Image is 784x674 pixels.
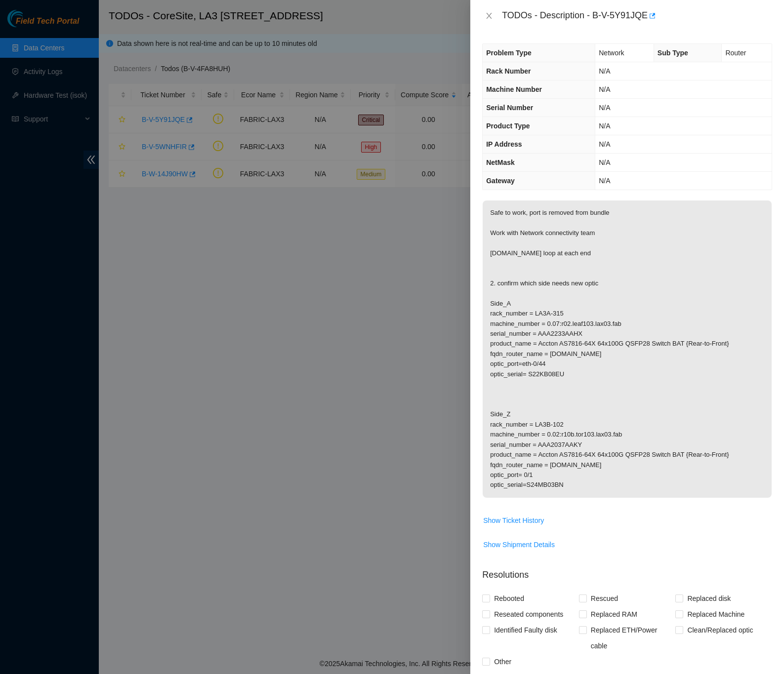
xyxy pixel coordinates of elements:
[483,513,544,528] button: Show Ticket History
[599,104,610,112] span: N/A
[683,606,748,622] span: Replaced Machine
[483,200,772,498] p: Safe to work, port is removed from bundle Work with Network connectivity team [DOMAIN_NAME] loop ...
[599,177,610,185] span: N/A
[486,67,531,75] span: Rack Number
[599,122,610,130] span: N/A
[683,622,757,638] span: Clean/Replaced optic
[490,622,561,638] span: Identified Faulty disk
[490,606,567,622] span: Reseated components
[486,104,533,112] span: Serial Number
[658,49,688,57] span: Sub Type
[490,591,528,606] span: Rebooted
[599,49,624,57] span: Network
[725,49,746,57] span: Router
[599,140,610,148] span: N/A
[483,537,555,553] button: Show Shipment Details
[486,159,515,166] span: NetMask
[683,591,735,606] span: Replaced disk
[485,12,493,20] span: close
[486,177,515,185] span: Gateway
[599,159,610,166] span: N/A
[587,606,641,622] span: Replaced RAM
[486,122,530,130] span: Product Type
[482,560,772,582] p: Resolutions
[502,8,772,24] div: TODOs - Description - B-V-5Y91JQE
[483,515,544,526] span: Show Ticket History
[587,591,622,606] span: Rescued
[599,85,610,93] span: N/A
[482,11,496,21] button: Close
[490,654,515,670] span: Other
[599,67,610,75] span: N/A
[486,49,532,57] span: Problem Type
[486,140,522,148] span: IP Address
[486,85,542,93] span: Machine Number
[587,622,676,654] span: Replaced ETH/Power cable
[483,539,555,550] span: Show Shipment Details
